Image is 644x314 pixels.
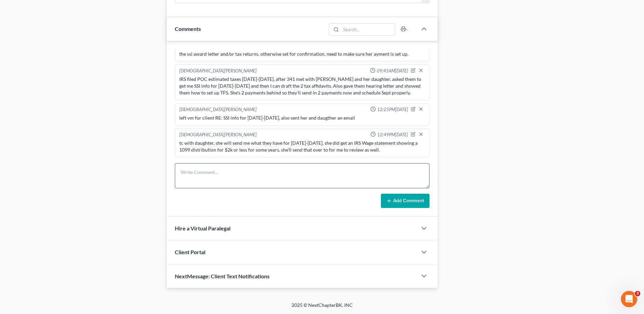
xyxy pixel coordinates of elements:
span: 3 [635,291,640,296]
div: [DEMOGRAPHIC_DATA][PERSON_NAME] [179,106,257,113]
div: 2025 © NextChapterBK, INC [129,302,516,314]
span: NextMessage: Client Text Notifications [175,273,270,279]
input: Search... [341,24,395,35]
span: Comments [175,25,201,32]
div: tc with daughter, she will send me what they have for [DATE]-[DATE], she did get an IRS Wage stat... [179,140,425,153]
div: [DEMOGRAPHIC_DATA][PERSON_NAME] [179,68,257,74]
span: 12:25PM[DATE] [377,106,408,113]
span: Hire a Virtual Paralegal [175,225,231,231]
iframe: Intercom live chat [621,291,637,307]
div: IRS filed POC estimated taxes [DATE]-[DATE], after 341 met with [PERSON_NAME] and her daughter, a... [179,76,425,96]
div: 341 notes - asked client to send us tax returns or SSI award letters for 21-24 for tax affidavits... [179,44,425,57]
span: Client Portal [175,249,205,255]
div: [DEMOGRAPHIC_DATA][PERSON_NAME] [179,132,257,138]
div: left vm for client RE: SSI info for [DATE]-[DATE], also sent her and daugther an email [179,115,425,121]
button: Add Comment [381,194,429,208]
span: 12:49PM[DATE] [377,132,408,138]
span: 09:45AM[DATE] [377,68,408,74]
